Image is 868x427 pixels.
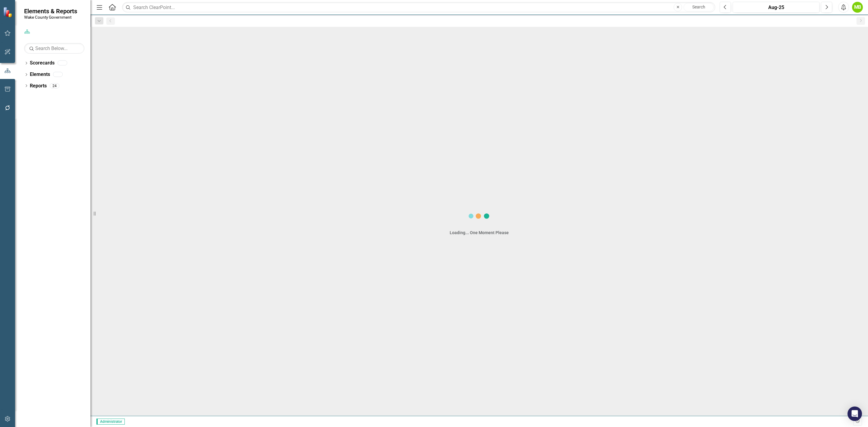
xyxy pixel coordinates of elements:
[852,2,863,13] button: MB
[50,83,59,88] div: 24
[3,7,14,17] img: ClearPoint Strategy
[848,407,862,421] div: Open Intercom Messenger
[96,419,125,425] span: Administrator
[692,5,705,9] span: Search
[30,60,55,67] a: Scorecards
[733,2,819,13] button: Aug-25
[735,4,817,11] div: Aug-25
[30,83,47,89] a: Reports
[24,15,77,20] small: Wake County Government
[24,8,77,15] span: Elements & Reports
[450,230,509,236] div: Loading... One Moment Please
[24,43,84,54] input: Search Below...
[122,2,715,13] input: Search ClearPoint...
[30,71,50,78] a: Elements
[684,3,714,11] button: Search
